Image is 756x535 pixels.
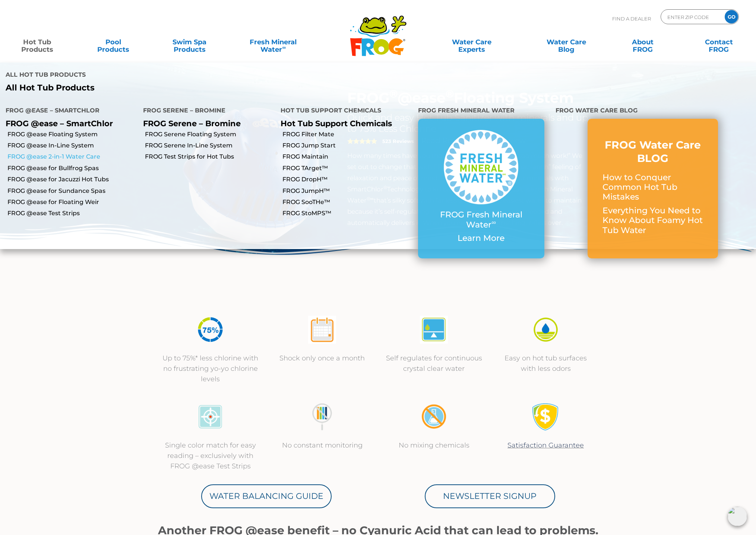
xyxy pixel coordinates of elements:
input: Zip Code Form [667,12,717,22]
a: FROG SooTHe™ [282,198,412,206]
h4: FROG @ease – SmartChlor [6,104,132,119]
p: Everything You Need to Know About Foamy Hot Tub Water [602,206,703,235]
p: Single color match for easy reading – exclusively with FROG @ease Test Strips [162,440,259,471]
img: icon-atease-easy-on [532,316,560,344]
a: Water Balancing Guide [201,484,332,508]
h4: FROG Water Care Blog [556,104,750,119]
a: Hot Tub Support Chemicals [281,119,392,128]
p: Up to 75%* less chlorine with no frustrating yo-yo chlorine levels [162,353,259,384]
h4: FROG Serene – Bromine [143,104,269,119]
a: AboutFROG [613,35,672,50]
a: Satisfaction Guarantee [507,441,584,449]
img: atease-icon-self-regulates [420,316,448,344]
h4: FROG Fresh Mineral Water [418,104,544,119]
a: FROG @ease Floating System [7,130,137,138]
a: FROG @ease 2-in-1 Water Care [7,153,137,161]
a: FROG Serene Floating System [145,130,275,138]
p: No constant monitoring [274,440,371,450]
p: Self regulates for continuous crystal clear water [386,353,483,374]
sup: ∞ [491,219,496,226]
h3: FROG Water Care BLOG [602,138,703,165]
a: Water CareBlog [537,35,596,50]
p: Find A Dealer [612,9,651,28]
a: FROG JumpH™ [282,187,412,195]
a: FROG Test Strips for Hot Tubs [145,153,275,161]
a: Hot TubProducts [7,35,67,50]
a: PoolProducts [84,35,143,50]
sup: ∞ [282,44,286,50]
a: FROG @ease Test Strips [7,209,137,217]
a: FROG Fresh Mineral Water∞ Learn More [433,130,529,247]
h4: Hot Tub Support Chemicals [281,104,407,119]
img: openIcon [728,507,747,526]
a: Swim SpaProducts [160,35,219,50]
img: no-mixing1 [420,403,448,431]
a: ContactFROG [689,35,749,50]
a: Newsletter Signup [425,484,555,508]
a: All Hot Tub Products [6,83,373,93]
a: Water CareExperts [424,35,520,50]
a: FROG StoMPS™ [282,209,412,217]
img: Satisfaction Guarantee Icon [532,403,560,431]
h4: All Hot Tub Products [6,68,373,83]
p: Shock only once a month [274,353,371,363]
p: FROG Serene – Bromine [143,119,269,128]
a: FROG Serene In-Line System [145,141,275,150]
p: No mixing chemicals [386,440,483,450]
img: no-constant-monitoring1 [308,403,336,431]
img: icon-atease-color-match [196,403,224,431]
a: Fresh MineralWater∞ [236,35,310,50]
a: FROG @ease In-Line System [7,141,137,150]
a: FROG @ease for Jacuzzi Hot Tubs [7,175,137,184]
p: How to Conquer Common Hot Tub Mistakes [602,173,703,202]
a: FROG Filter Mate [282,130,412,138]
p: Learn More [433,233,529,243]
input: GO [725,10,738,23]
a: FROG Jump Start [282,141,412,150]
a: FROG DropH™ [282,175,412,184]
a: FROG Water Care BLOG How to Conquer Common Hot Tub Mistakes Everything You Need to Know About Foa... [602,138,703,239]
a: FROG @ease for Floating Weir [7,198,137,206]
img: atease-icon-shock-once [308,316,336,344]
a: FROG @ease for Bullfrog Spas [7,164,137,172]
a: FROG Maintain [282,153,412,161]
a: FROG TArget™ [282,164,412,172]
p: FROG Fresh Mineral Water [433,210,529,230]
a: FROG @ease for Sundance Spas [7,187,137,195]
p: Easy on hot tub surfaces with less odors [497,353,594,374]
img: icon-atease-75percent-less [196,316,224,344]
p: FROG @ease – SmartChlor [6,119,132,128]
